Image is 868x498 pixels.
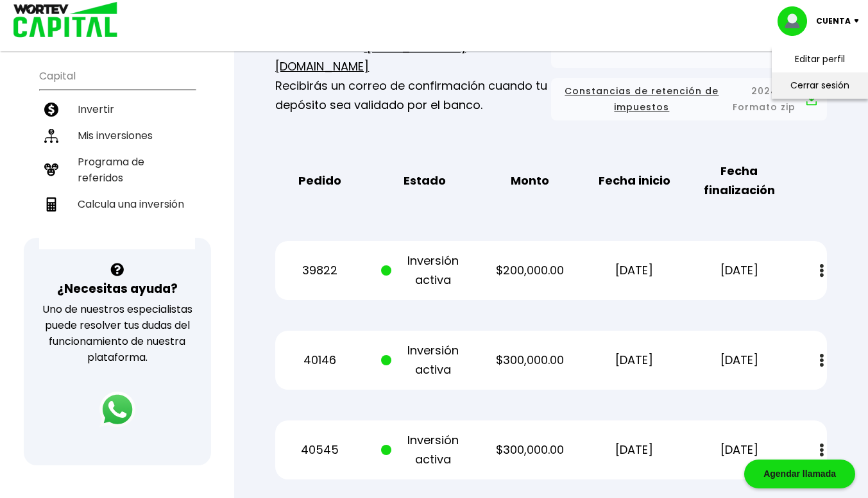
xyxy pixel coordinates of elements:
[561,83,817,115] button: Constancias de retención de impuestos2024 Formato zip
[590,351,679,370] p: [DATE]
[486,440,574,460] p: $300,000.00
[57,279,178,298] h3: ¿Necesitas ayuda?
[99,392,135,427] img: logos_whatsapp-icon.242b2217.svg
[695,261,784,280] p: [DATE]
[381,431,470,469] p: Inversión activa
[39,149,195,191] a: Programa de referidos
[778,6,816,36] img: profile-image
[486,351,574,370] p: $300,000.00
[39,62,195,249] ul: Capital
[44,103,58,117] img: invertir-icon.b3b967d7.svg
[851,19,868,23] img: icon-down
[39,96,195,122] a: Invertir
[744,460,855,488] div: Agendar llamada
[795,53,845,66] a: Editar perfil
[276,440,364,460] p: 40545
[276,261,364,280] p: 39822
[39,191,195,217] a: Calcula una inversión
[381,251,470,290] p: Inversión activa
[44,163,58,177] img: recomiendanos-icon.9b8e9327.svg
[695,351,784,370] p: [DATE]
[275,19,551,115] p: Recuerda enviar tu comprobante de tu transferencia a Recibirás un correo de confirmación cuando t...
[39,122,195,149] a: Mis inversiones
[486,261,574,280] p: $200,000.00
[44,129,58,143] img: inversiones-icon.6695dc30.svg
[276,351,364,370] p: 40146
[404,171,446,190] b: Estado
[44,197,58,212] img: calculadora-icon.17d418c4.svg
[298,171,341,190] b: Pedido
[511,171,549,190] b: Monto
[381,341,470,379] p: Inversión activa
[695,162,784,200] b: Fecha finalización
[561,83,722,115] span: Constancias de retención de impuestos
[695,440,784,460] p: [DATE]
[599,171,670,190] b: Fecha inicio
[590,261,679,280] p: [DATE]
[40,301,194,365] p: Uno de nuestros especialistas puede resolver tus dudas del funcionamiento de nuestra plataforma.
[590,440,679,460] p: [DATE]
[816,12,851,31] p: Cuenta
